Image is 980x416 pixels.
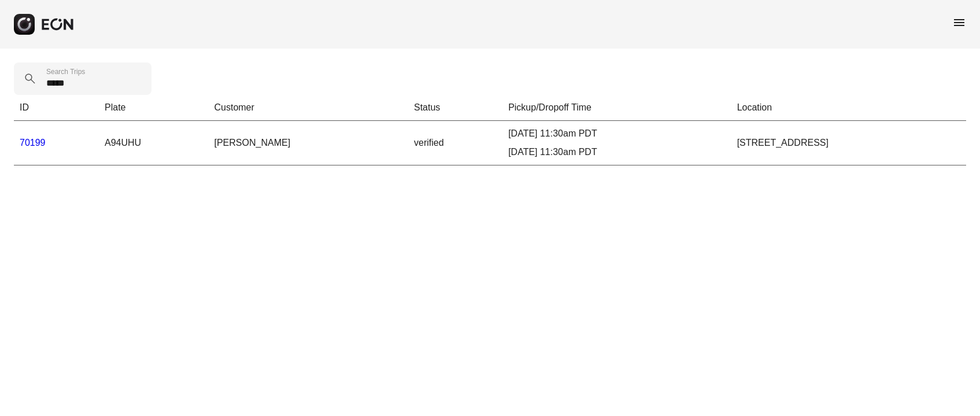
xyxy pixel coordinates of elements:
[99,121,208,165] td: A94UHU
[408,95,502,121] th: Status
[46,67,85,76] label: Search Trips
[508,127,726,141] div: [DATE] 11:30am PDT
[508,145,726,159] div: [DATE] 11:30am PDT
[14,95,99,121] th: ID
[99,95,208,121] th: Plate
[952,16,966,30] span: menu
[208,95,408,121] th: Customer
[502,95,731,121] th: Pickup/Dropoff Time
[20,138,46,148] a: 70199
[731,121,966,165] td: [STREET_ADDRESS]
[731,95,966,121] th: Location
[208,121,408,165] td: [PERSON_NAME]
[408,121,502,165] td: verified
